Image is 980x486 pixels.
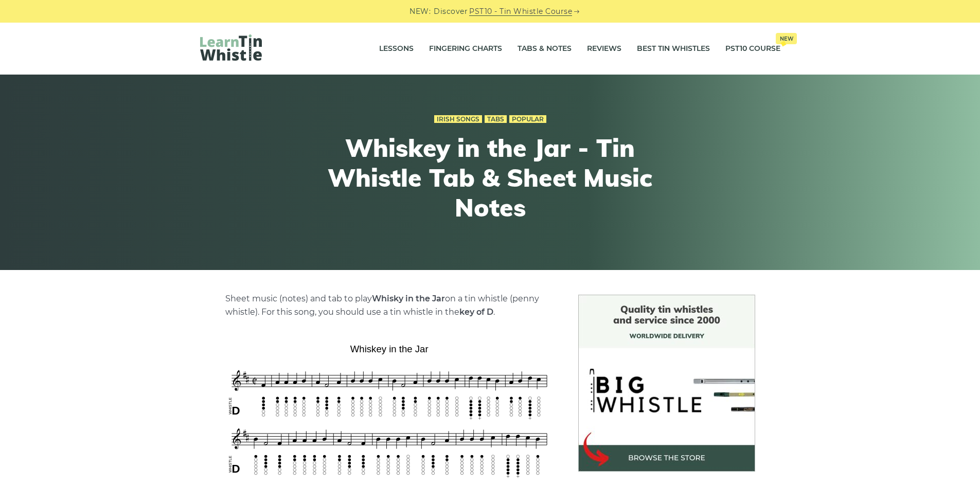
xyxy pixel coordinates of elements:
a: Tabs [485,115,507,123]
a: Fingering Charts [429,36,502,62]
a: PST10 CourseNew [725,36,780,62]
strong: Whisky in the Jar [372,294,445,303]
p: Sheet music (notes) and tab to play on a tin whistle (penny whistle). For this song, you should u... [225,292,554,319]
a: Lessons [379,36,414,62]
span: New [776,33,797,44]
h1: Whiskey in the Jar - Tin Whistle Tab & Sheet Music Notes [301,133,680,222]
a: Reviews [587,36,621,62]
a: Irish Songs [434,115,482,123]
a: Best Tin Whistles [637,36,710,62]
img: BigWhistle Tin Whistle Store [578,295,755,472]
a: Tabs & Notes [518,36,572,62]
a: Popular [509,115,546,123]
strong: key of D [459,307,493,317]
img: LearnTinWhistle.com [200,34,262,61]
